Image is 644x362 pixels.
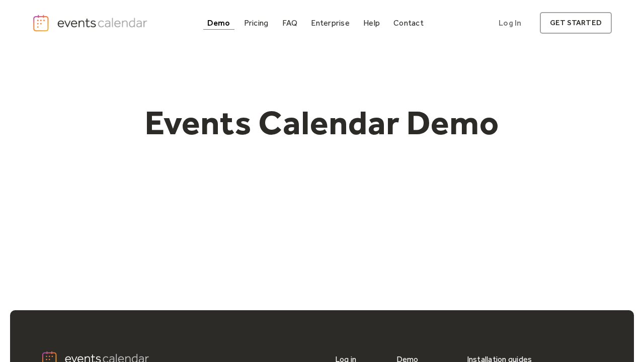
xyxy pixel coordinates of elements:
a: Help [359,16,384,30]
div: FAQ [282,20,298,26]
a: Enterprise [307,16,353,30]
a: Pricing [240,16,273,30]
a: Log In [489,12,531,34]
a: home [32,14,150,32]
a: FAQ [278,16,302,30]
div: Contact [393,20,424,26]
a: Demo [203,16,234,30]
div: Enterprise [311,20,349,26]
h1: Events Calendar Demo [129,102,515,143]
div: Pricing [244,20,269,26]
div: Help [363,20,380,26]
div: Demo [207,20,230,26]
a: get started [540,12,612,34]
a: Contact [389,16,428,30]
